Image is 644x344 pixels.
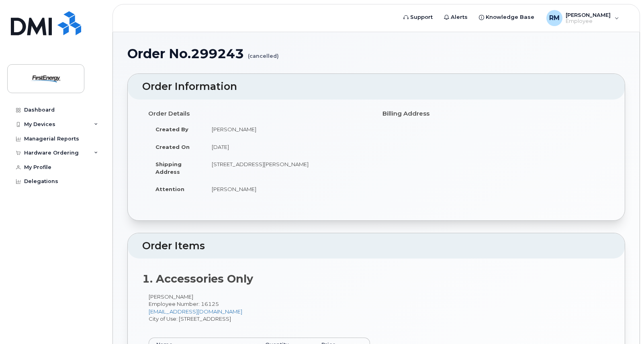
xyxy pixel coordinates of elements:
[142,240,610,252] h2: Order Items
[149,301,219,307] span: Employee Number: 16125
[149,308,242,315] a: [EMAIL_ADDRESS][DOMAIN_NAME]
[382,110,605,117] h4: Billing Address
[127,47,625,61] h1: Order No.299243
[148,110,370,117] h4: Order Details
[142,81,610,92] h2: Order Information
[142,272,253,285] strong: 1. Accessories Only
[204,180,370,198] td: [PERSON_NAME]
[204,155,370,180] td: [STREET_ADDRESS][PERSON_NAME]
[155,126,188,132] strong: Created By
[204,120,370,138] td: [PERSON_NAME]
[204,138,370,156] td: [DATE]
[155,161,182,175] strong: Shipping Address
[248,47,279,59] small: (cancelled)
[155,144,190,150] strong: Created On
[155,186,184,192] strong: Attention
